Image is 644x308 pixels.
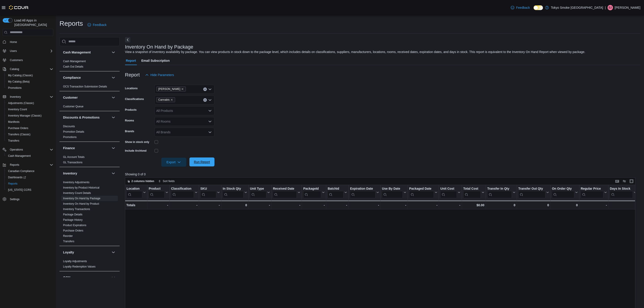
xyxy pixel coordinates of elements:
button: Compliance [111,75,116,80]
span: Canadian Compliance [6,168,53,174]
button: Classification [171,187,197,198]
div: Unit Type [250,187,266,191]
span: My Catalog (Beta) [6,79,53,84]
div: 0 [487,202,515,208]
button: BatchId [328,187,347,198]
span: Operations [10,148,23,151]
label: Include Archived [125,149,146,153]
button: My Catalog (Beta) [4,79,55,85]
a: GL Transactions [63,161,83,164]
div: BatchId [328,187,343,198]
div: Received Date [273,187,297,198]
a: Dashboards [6,175,28,180]
button: Customer [111,95,116,100]
a: Inventory On Hand by Package [63,197,100,200]
div: Unit Cost [440,187,457,198]
div: $0.00 [463,202,484,208]
div: Bhavik Jogee [608,5,613,10]
div: - [149,202,168,208]
span: Report [126,56,136,65]
div: Received Date [273,187,297,191]
a: Reorder [63,234,73,238]
span: Catalog [10,67,19,71]
button: Open list of options [208,130,212,134]
span: Inventory Manager (Classic) [8,114,42,117]
span: Hide Parameters [150,73,174,77]
span: Cannabis [156,97,175,102]
div: Customer [59,104,120,111]
span: GL Account Totals [63,155,85,159]
span: Sort fields [163,179,175,183]
button: Regular Price [581,187,607,198]
button: Transfer Out Qty [518,187,549,198]
a: Canadian Compliance [6,168,36,174]
button: Clear input [203,98,207,102]
div: In Stock Qty [223,187,244,198]
a: My Catalog (Beta) [6,79,32,84]
h3: OCM [63,275,70,280]
button: Inventory [1,94,55,100]
button: Transfer In Qty [487,187,515,198]
button: Transfers [4,138,55,144]
div: Discounts & Promotions [59,124,120,142]
div: - [350,202,379,208]
a: Settings [8,197,21,202]
button: Manifests [4,119,55,125]
span: [US_STATE] CCRS [8,188,31,192]
span: Loyalty Redemption Values [63,265,95,268]
span: Adjustments (Classic) [8,101,34,105]
span: Feedback [93,23,106,27]
button: Canadian Compliance [4,168,55,174]
a: Manifests [6,119,21,125]
button: Keyboard shortcuts [614,178,620,184]
button: Operations [8,147,25,152]
a: Feedback [86,20,108,29]
button: Transfers (Classic) [4,131,55,138]
span: Reports [8,182,17,185]
span: Transfers [63,240,74,243]
button: OCM [63,275,110,280]
button: Sort fields [157,178,176,184]
span: Inventory [8,94,53,100]
div: Classification [171,187,194,191]
span: Inventory Count [8,108,27,111]
button: Hide Parameters [143,70,176,79]
div: Expiration Date [350,187,375,191]
div: Total Cost [463,187,481,191]
button: Location [127,187,146,198]
a: Dashboards [4,174,55,181]
span: Purchase Orders [6,125,53,131]
span: Cash Management [8,154,31,158]
span: Cannabis [158,98,170,102]
p: Showing 0 of 0 [125,172,640,176]
button: Use By Date [382,187,406,198]
div: In Stock Qty [223,187,244,191]
span: OCS Transaction Submission Details [63,85,107,88]
button: Customer [63,95,110,100]
h1: Reports [59,19,83,28]
label: Products [125,108,137,112]
div: Transfer Out Qty [518,187,545,198]
div: View a snapshot of inventory availability by package. You can view products in stock down to the ... [125,50,585,54]
a: Inventory Count [6,107,29,112]
button: Operations [1,147,55,153]
button: Loyalty [111,250,116,255]
div: SKU URL [200,187,216,198]
h3: Compliance [63,75,81,80]
span: Settings [8,196,53,202]
div: Packaged Date [409,187,434,191]
div: Classification [171,187,194,198]
div: - [273,202,300,208]
a: My Catalog (Classic) [6,73,35,78]
span: Product Expirations [63,223,86,227]
div: Unit Type [250,187,266,198]
div: - [328,202,347,208]
span: Package History [63,218,83,222]
span: Purchase Orders [8,126,28,130]
span: Inventory On Hand by Package [63,197,100,200]
div: Finance [59,154,120,167]
span: Inventory Adjustments [63,181,89,184]
span: Email Subscription [141,56,170,65]
a: Promotions [6,85,23,91]
span: Users [8,48,53,54]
